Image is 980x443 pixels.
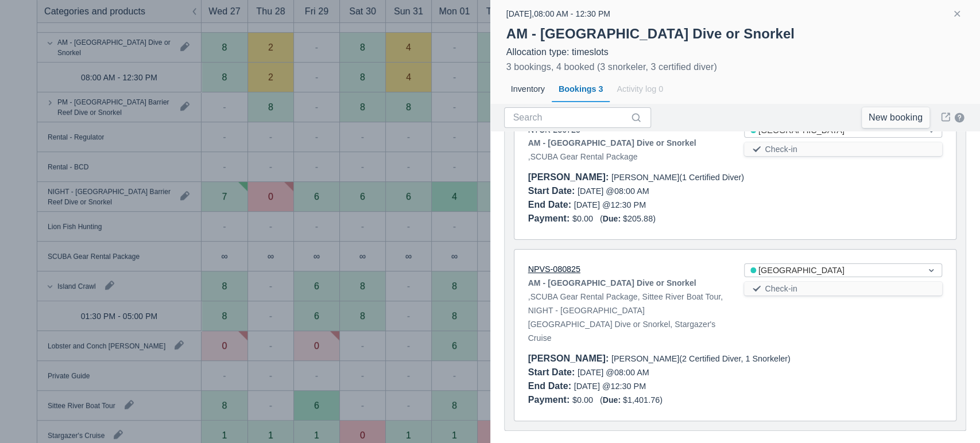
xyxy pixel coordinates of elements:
div: [DATE] @ 08:00 AM [528,184,726,198]
div: 3 bookings, 4 booked (3 snorkeler, 3 certified diver) [506,60,717,74]
div: End Date : [528,381,574,391]
div: Bookings 3 [552,76,610,103]
button: Check-in [744,282,942,296]
div: End Date : [528,200,574,209]
span: ( $1,401.76 ) [600,395,663,405]
strong: AM - [GEOGRAPHIC_DATA] Dive or Snorkel [528,276,696,290]
div: [PERSON_NAME] : [528,353,611,363]
div: Due: [603,214,623,223]
strong: AM - [GEOGRAPHIC_DATA] Dive or Snorkel [528,136,696,150]
div: Payment : [528,213,572,223]
button: Check-in [744,142,942,156]
div: $0.00 [528,212,943,226]
div: , SCUBA Gear Rental Package [528,136,726,164]
a: NPVS-080825 [528,265,580,274]
div: [DATE] @ 08:00 AM [528,366,726,379]
div: [DATE] @ 12:30 PM [528,379,726,393]
div: [PERSON_NAME] (1 Certified Diver) [528,170,943,184]
span: ( $205.88 ) [600,214,656,223]
div: Payment : [528,395,572,405]
div: Allocation type: timeslots [506,46,964,58]
div: [PERSON_NAME] : [528,172,611,182]
div: Start Date : [528,186,578,196]
div: [DATE] @ 12:30 PM [528,198,726,212]
a: New booking [862,107,929,128]
a: NTCK-230725 [528,125,580,134]
div: Inventory [504,76,552,103]
strong: AM - [GEOGRAPHIC_DATA] Dive or Snorkel [506,26,795,41]
div: Start Date : [528,367,578,377]
span: Dropdown icon [925,265,937,276]
div: , SCUBA Gear Rental Package, Sittee River Boat Tour, NIGHT - [GEOGRAPHIC_DATA] [GEOGRAPHIC_DATA] ... [528,276,726,345]
div: [DATE] , 08:00 AM - 12:30 PM [506,7,610,21]
input: Search [513,107,628,128]
div: [PERSON_NAME] (2 Certified Diver, 1 Snorkeler) [528,352,943,366]
div: [GEOGRAPHIC_DATA] [750,265,915,277]
div: $0.00 [528,393,943,407]
div: Due: [603,395,623,405]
